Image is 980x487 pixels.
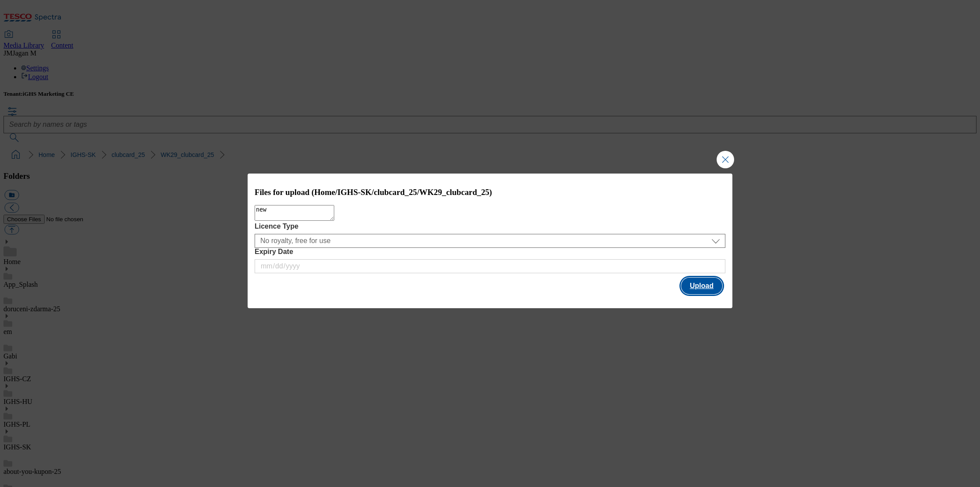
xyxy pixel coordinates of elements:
h3: Files for upload (Home/IGHS-SK/clubcard_25/WK29_clubcard_25) [255,188,725,197]
button: Close Modal [717,151,734,168]
div: Modal [248,174,732,309]
label: Expiry Date [255,248,725,256]
button: Upload [681,278,722,294]
label: Licence Type [255,223,725,230]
